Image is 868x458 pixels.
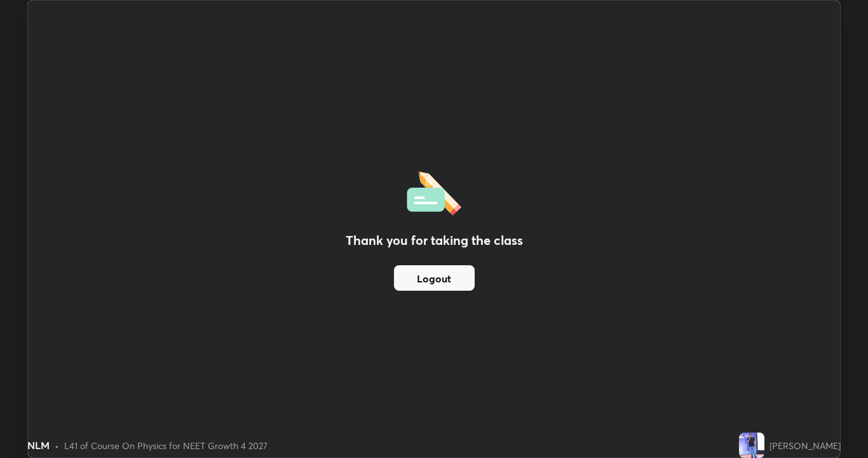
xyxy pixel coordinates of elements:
[394,265,475,291] button: Logout
[55,439,59,452] div: •
[346,231,523,250] h2: Thank you for taking the class
[739,433,764,458] img: f51fef33667341698825c77594be1dc1.jpg
[770,439,841,452] div: [PERSON_NAME]
[27,438,50,453] div: NLM
[64,439,268,452] div: L41 of Course On Physics for NEET Growth 4 2027
[407,167,461,216] img: offlineFeedback.1438e8b3.svg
